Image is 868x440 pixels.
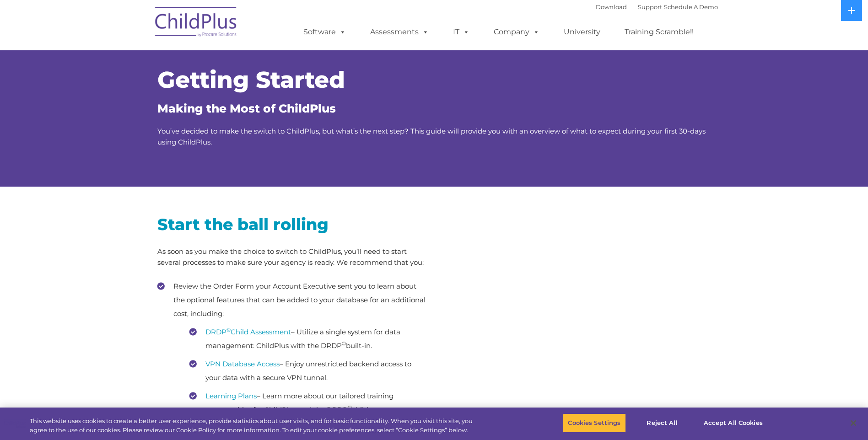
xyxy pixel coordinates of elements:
[205,327,291,336] a: DRDP©Child Assessment
[30,417,477,435] div: This website uses cookies to create a better user experience, provide statistics about user visit...
[157,214,427,235] h2: Start the ball rolling
[205,392,257,400] a: Learning Plans
[157,246,427,268] p: As soon as you make the choice to switch to ChildPlus, you’ll need to start several processes to ...
[157,127,706,146] span: You’ve decided to make the switch to ChildPlus, but what’s the next step? This guide will provide...
[348,404,352,411] sup: ©
[699,413,768,433] button: Accept All Cookies
[664,3,718,11] a: Schedule A Demo
[596,3,627,11] a: Download
[615,23,703,41] a: Training Scramble!!
[294,23,355,41] a: Software
[555,23,609,41] a: University
[157,66,345,94] span: Getting Started
[189,325,427,353] li: – Utilize a single system for data management: ChildPlus with the DRDP built-in.
[563,413,625,433] button: Cookies Settings
[634,413,691,433] button: Reject All
[205,360,280,368] a: VPN Database Access
[361,23,438,41] a: Assessments
[485,23,549,41] a: Company
[151,0,242,46] img: ChildPlus by Procare Solutions
[596,3,718,11] font: |
[638,3,662,11] a: Support
[189,357,427,385] li: – Enjoy unrestricted backend access to your data with a secure VPN tunnel.
[843,413,863,433] button: Close
[157,102,336,115] span: Making the Most of ChildPlus
[342,340,346,347] sup: ©
[444,23,479,41] a: IT
[226,327,231,333] sup: ©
